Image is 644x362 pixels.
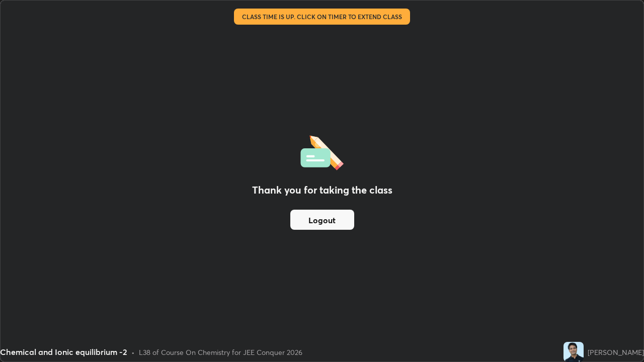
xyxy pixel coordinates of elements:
img: offlineFeedback.1438e8b3.svg [300,132,344,170]
img: a66c93c3f3b24783b2fbdc83a771ea14.jpg [563,342,584,362]
button: Logout [290,210,354,230]
div: L38 of Course On Chemistry for JEE Conquer 2026 [139,347,302,357]
div: • [131,347,135,357]
div: [PERSON_NAME] [588,347,644,357]
h2: Thank you for taking the class [252,183,392,198]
